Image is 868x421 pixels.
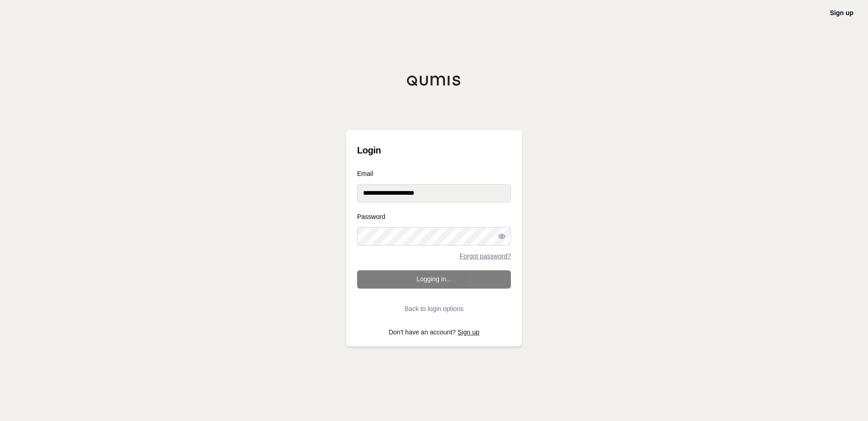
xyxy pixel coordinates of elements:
[357,213,511,220] label: Password
[407,75,461,86] img: Qumis
[357,300,511,318] button: Back to login options
[357,170,511,177] label: Email
[460,253,511,259] a: Forgot password?
[357,141,511,159] h3: Login
[357,329,511,335] p: Don't have an account?
[458,328,479,336] a: Sign up
[830,9,853,16] a: Sign up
